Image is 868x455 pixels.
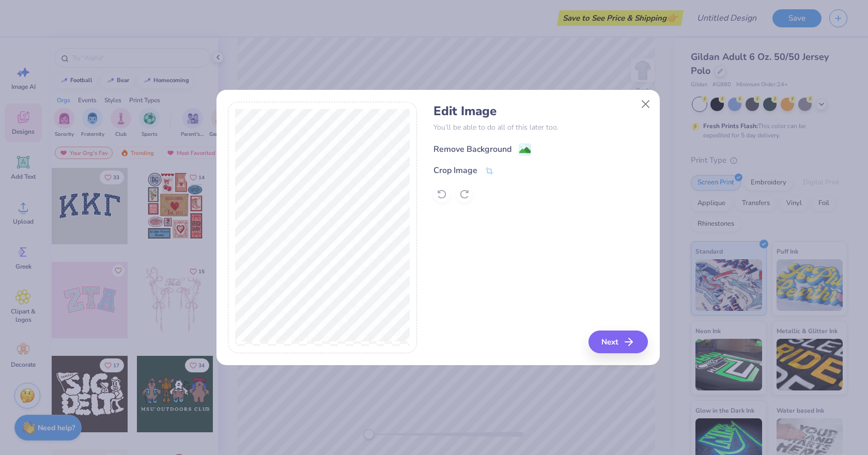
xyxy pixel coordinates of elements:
div: Crop Image [433,164,477,177]
div: Remove Background [433,143,512,155]
p: You’ll be able to do all of this later too. [433,122,648,133]
h4: Edit Image [433,104,648,119]
button: Next [588,331,648,353]
button: Close [636,95,655,114]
